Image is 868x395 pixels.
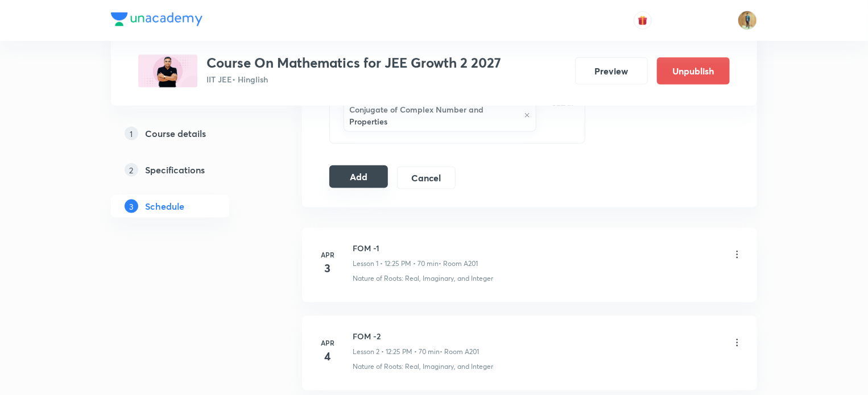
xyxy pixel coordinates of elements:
p: 2 [125,163,138,177]
img: avatar [638,15,648,26]
p: • Room A201 [440,347,479,357]
a: 1Course details [111,122,266,145]
p: IIT JEE • Hinglish [206,73,501,85]
h6: Apr [316,250,339,260]
h6: Conjugate of Complex Number and Properties [349,103,518,127]
img: 28e1bdf55c1c4d6bb981afeb3178e7d8.jpg [138,55,197,88]
a: Company Logo [111,13,202,29]
p: 1 [125,127,138,140]
button: Preview [575,57,648,85]
h6: FOM -2 [353,330,479,342]
h4: 4 [316,348,339,365]
h5: Specifications [145,163,205,177]
img: Company Logo [111,13,202,26]
h6: Apr [316,338,339,348]
a: 2Specifications [111,159,266,181]
p: Lesson 2 • 12:25 PM • 70 min [353,347,440,357]
p: Nature of Roots: Real, Imaginary, and Integer [353,361,493,372]
h5: Course details [145,127,206,140]
button: Cancel [397,167,456,189]
p: • Room A201 [439,259,478,269]
button: Unpublish [657,57,730,85]
h5: Schedule [145,199,184,213]
p: 3 [125,199,138,213]
h3: Course On Mathematics for JEE Growth 2 2027 [206,55,501,71]
p: Nature of Roots: Real, Imaginary, and Integer [353,273,493,284]
h4: 3 [316,260,339,277]
button: avatar [634,11,652,30]
button: Add [329,165,388,188]
img: Prashant Dewda [738,11,757,30]
h6: FOM -1 [353,242,478,254]
p: Lesson 1 • 12:25 PM • 70 min [353,259,439,269]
